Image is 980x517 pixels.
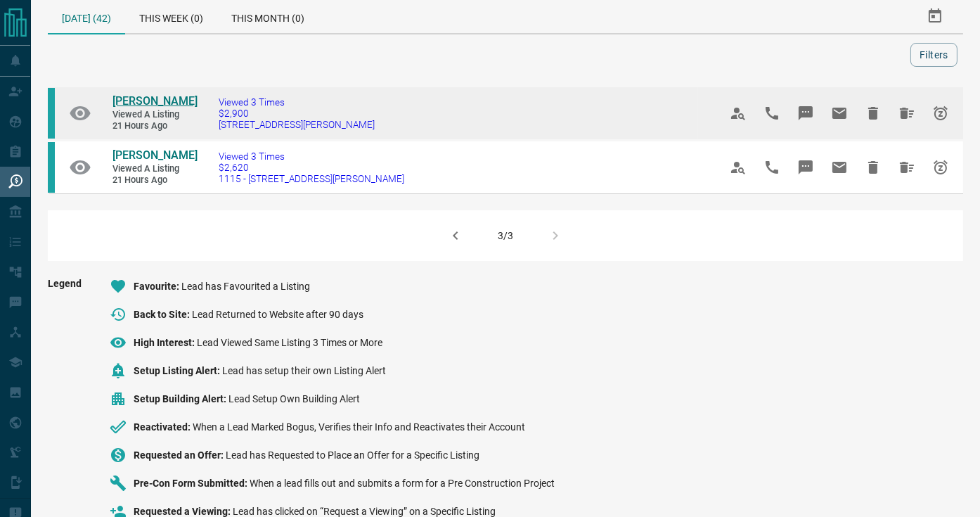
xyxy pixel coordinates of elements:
span: Lead has Favourited a Listing [181,281,310,292]
div: condos.ca [48,88,55,139]
a: Viewed 3 Times$2,900[STREET_ADDRESS][PERSON_NAME] [219,96,375,130]
span: Message [789,96,823,130]
span: [PERSON_NAME] [112,148,198,162]
span: $2,620 [219,162,404,173]
span: Hide [856,96,890,130]
span: Hide All from Jason Zhang [890,96,924,130]
span: $2,900 [219,108,375,119]
span: When a Lead Marked Bogus, Verifies their Info and Reactivates their Account [193,421,525,433]
span: Viewed 3 Times [219,96,375,108]
span: Viewed a Listing [112,109,197,121]
span: Requested an Offer [134,449,226,461]
div: 3/3 [498,230,513,241]
span: [STREET_ADDRESS][PERSON_NAME] [219,119,375,130]
span: Call [755,96,789,130]
span: Call [755,151,789,184]
a: [PERSON_NAME] [112,94,197,109]
button: Filters [910,43,958,67]
span: High Interest [134,337,197,348]
span: 1115 - [STREET_ADDRESS][PERSON_NAME] [219,173,404,184]
span: View Profile [721,96,755,130]
span: Email [823,151,856,184]
span: View Profile [721,151,755,184]
a: Viewed 3 Times$2,6201115 - [STREET_ADDRESS][PERSON_NAME] [219,151,404,184]
span: Pre-Con Form Submitted [134,478,250,489]
span: Back to Site [134,309,192,320]
span: Reactivated [134,421,193,433]
span: [PERSON_NAME] [112,94,198,108]
span: Lead has clicked on “Request a Viewing” on a Specific Listing [233,506,496,517]
span: 21 hours ago [112,120,197,132]
span: Lead Setup Own Building Alert [228,393,360,404]
span: Viewed 3 Times [219,151,404,162]
span: Lead has Requested to Place an Offer for a Specific Listing [226,449,479,461]
span: Lead Returned to Website after 90 days [192,309,363,320]
span: Requested a Viewing [134,506,233,517]
span: Snooze [924,96,958,130]
a: [PERSON_NAME] [112,148,197,163]
span: Viewed a Listing [112,163,197,175]
div: condos.ca [48,142,55,193]
span: Snooze [924,151,958,184]
span: Message [789,151,823,184]
span: Hide All from Jason Zhang [890,151,924,184]
span: Hide [856,151,890,184]
span: Setup Listing Alert [134,365,222,376]
span: 21 hours ago [112,174,197,186]
span: Setup Building Alert [134,393,228,404]
span: Email [823,96,856,130]
span: Favourite [134,281,181,292]
span: When a lead fills out and submits a form for a Pre Construction Project [250,478,555,489]
span: Lead Viewed Same Listing 3 Times or More [197,337,382,348]
span: Lead has setup their own Listing Alert [222,365,386,376]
